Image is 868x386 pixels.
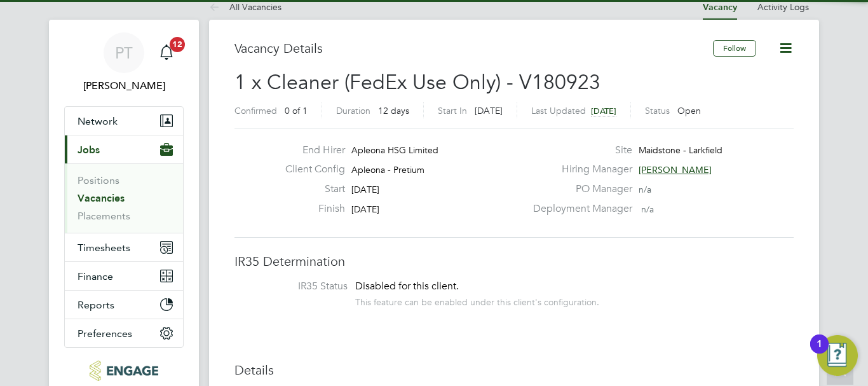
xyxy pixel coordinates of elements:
[90,361,158,381] img: conceptresources-logo-retina.png
[351,203,379,215] span: [DATE]
[378,105,409,116] span: 12 days
[234,40,713,57] h3: Vacancy Details
[78,174,119,186] a: Positions
[639,184,651,195] span: n/a
[234,362,794,378] h3: Details
[170,37,185,52] span: 12
[351,144,438,156] span: Apleona HSG Limited
[234,105,277,116] label: Confirmed
[639,144,722,156] span: Maidstone - Larkfield
[78,210,130,222] a: Placements
[591,106,616,116] span: [DATE]
[817,344,822,361] div: 1
[78,115,118,127] span: Network
[351,184,379,195] span: [DATE]
[78,299,114,311] span: Reports
[78,242,130,254] span: Timesheets
[438,105,467,116] label: Start In
[351,164,424,176] span: Apleona - Pretium
[65,291,183,319] button: Reports
[677,105,701,116] span: Open
[154,32,179,73] a: 12
[64,361,184,381] a: Go to home page
[275,202,345,216] label: Finish
[64,78,184,93] span: Philip Tedstone
[526,202,632,216] label: Deployment Manager
[234,70,600,95] span: 1 x Cleaner (FedEx Use Only) - V180923
[275,144,345,157] label: End Hirer
[234,253,794,270] h3: IR35 Determination
[275,183,345,196] label: Start
[65,107,183,135] button: Network
[65,135,183,163] button: Jobs
[65,319,183,347] button: Preferences
[247,280,348,293] label: IR35 Status
[78,144,100,156] span: Jobs
[475,105,503,116] span: [DATE]
[65,233,183,261] button: Timesheets
[713,40,756,57] button: Follow
[645,105,670,116] label: Status
[78,327,132,340] span: Preferences
[65,262,183,290] button: Finance
[641,203,654,215] span: n/a
[64,32,184,93] a: PT[PERSON_NAME]
[526,163,632,176] label: Hiring Manager
[275,163,345,176] label: Client Config
[757,1,809,13] a: Activity Logs
[355,293,599,308] div: This feature can be enabled under this client's configuration.
[817,335,858,376] button: Open Resource Center, 1 new notification
[78,192,125,204] a: Vacancies
[336,105,370,116] label: Duration
[526,183,632,196] label: PO Manager
[703,2,737,13] a: Vacancy
[355,280,459,293] span: Disabled for this client.
[285,105,308,116] span: 0 of 1
[526,144,632,157] label: Site
[531,105,586,116] label: Last Updated
[115,45,133,61] span: PT
[65,163,183,233] div: Jobs
[78,270,113,282] span: Finance
[639,164,712,176] span: [PERSON_NAME]
[209,1,281,13] a: All Vacancies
